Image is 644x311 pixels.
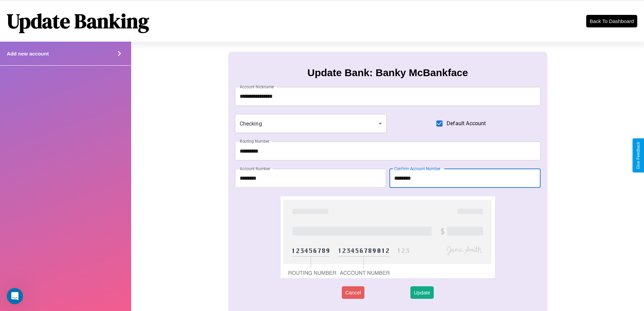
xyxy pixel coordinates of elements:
span: Default Account [447,119,486,128]
button: Update [410,286,433,299]
img: check [281,196,495,278]
button: Cancel [342,286,364,299]
label: Confirm Account Number [394,166,440,172]
label: Account Nickname [240,84,274,90]
div: Give Feedback [636,142,641,169]
h4: Add new account [7,51,49,57]
button: Back To Dashboard [586,15,637,27]
iframe: Intercom live chat [7,288,23,304]
h1: Update Banking [7,7,149,35]
label: Account Number [240,166,270,172]
div: Checking [235,114,387,133]
label: Routing Number [240,138,269,144]
h3: Update Bank: Banky McBankface [307,67,468,79]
